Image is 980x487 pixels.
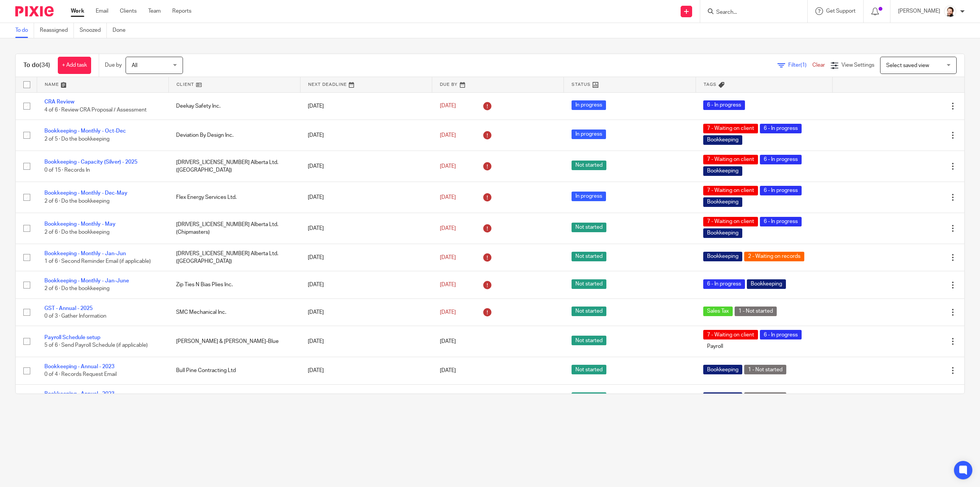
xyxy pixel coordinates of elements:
[572,252,606,261] span: Not started
[168,298,300,326] td: SMC Mechanical Inc.
[440,310,456,315] span: [DATE]
[788,62,812,68] span: Filter
[58,57,91,74] a: + Add task
[703,330,758,339] span: 7 - Waiting on client
[703,186,758,195] span: 7 - Waiting on client
[703,228,742,238] span: Bookkeeping
[572,336,606,345] span: Not started
[572,223,606,232] span: Not started
[735,307,777,316] span: 1 - Not started
[944,5,956,18] img: Jayde%20Headshot.jpg
[113,23,131,38] a: Done
[40,23,74,38] a: Reassigned
[71,7,84,15] a: Work
[572,307,606,316] span: Not started
[572,100,606,110] span: In progress
[168,244,300,271] td: [DRIVERS_LICENSE_NUMBER] Alberta Ltd. ([GEOGRAPHIC_DATA])
[44,230,109,235] span: 2 of 6 · Do the bookkeeping
[44,278,129,284] a: Bookkeeping - Monthly - Jan-June
[744,392,786,402] span: 1 - Not started
[44,372,117,377] span: 0 of 4 · Records Request Email
[572,279,606,289] span: Not started
[44,306,93,311] a: GST - Annual - 2025
[760,186,802,195] span: 6 - In progress
[23,61,50,69] h1: To do
[105,61,122,69] p: Due by
[440,226,456,231] span: [DATE]
[572,161,606,170] span: Not started
[440,255,456,260] span: [DATE]
[760,155,802,164] span: 6 - In progress
[39,62,50,68] span: (34)
[168,120,300,151] td: Deviation By Design Inc.
[120,7,137,15] a: Clients
[15,6,54,16] img: Pixie
[703,307,733,316] span: Sales Tax
[172,7,191,15] a: Reports
[440,339,456,344] span: [DATE]
[44,136,109,142] span: 2 of 5 · Do the bookkeeping
[572,392,606,402] span: Not started
[80,23,107,38] a: Snoozed
[300,244,432,271] td: [DATE]
[440,368,456,373] span: [DATE]
[703,197,742,207] span: Bookkeeping
[300,151,432,182] td: [DATE]
[703,392,742,402] span: Bookkeeping
[300,120,432,151] td: [DATE]
[841,62,874,68] span: View Settings
[300,326,432,357] td: [DATE]
[15,23,34,38] a: To do
[168,92,300,120] td: Deekay Safety Inc.
[168,271,300,298] td: Zip Ties N Bias Plies Inc.
[572,192,606,201] span: In progress
[826,8,856,14] span: Get Support
[703,135,742,145] span: Bookkeeping
[168,326,300,357] td: [PERSON_NAME] & [PERSON_NAME]-Blue
[300,213,432,244] td: [DATE]
[44,343,148,348] span: 5 of 6 · Send Payroll Schedule (if applicable)
[703,365,742,374] span: Bookkeeping
[886,63,929,68] span: Select saved view
[300,182,432,213] td: [DATE]
[44,107,147,113] span: 4 of 6 · Review CRA Proposal / Assessment
[744,365,786,374] span: 1 - Not started
[44,99,74,105] a: CRA Review
[440,133,456,138] span: [DATE]
[44,198,109,204] span: 2 of 6 · Do the bookkeeping
[703,155,758,164] span: 7 - Waiting on client
[300,92,432,120] td: [DATE]
[44,159,137,165] a: Bookkeeping - Capacity (Silver) - 2025
[300,271,432,298] td: [DATE]
[96,7,108,15] a: Email
[168,213,300,244] td: [DRIVERS_LICENSE_NUMBER] Alberta Ltd. (Chipmasters)
[168,182,300,213] td: Flex Energy Services Ltd.
[44,190,127,196] a: Bookkeeping - Monthly - Dec-May
[572,365,606,374] span: Not started
[44,286,109,292] span: 2 of 6 · Do the bookkeeping
[44,313,106,319] span: 0 of 3 · Gather Information
[744,252,804,261] span: 2 - Waiting on records
[760,124,802,133] span: 6 - In progress
[300,384,432,412] td: [DATE]
[440,164,456,169] span: [DATE]
[44,364,114,369] a: Bookkeeping - Annual - 2023
[44,335,100,340] a: Payroll Schedule setup
[168,384,300,412] td: Elk Ridge Quarterhorse Ltd.
[703,341,727,351] span: Payroll
[703,100,745,110] span: 6 - In progress
[44,167,90,173] span: 0 of 15 · Records In
[440,282,456,287] span: [DATE]
[898,7,940,15] p: [PERSON_NAME]
[44,391,114,397] a: Bookkeeping - Annual - 2023
[800,62,807,68] span: (1)
[703,124,758,133] span: 7 - Waiting on client
[440,103,456,109] span: [DATE]
[300,357,432,384] td: [DATE]
[44,128,126,134] a: Bookkeeping - Monthly - Oct-Dec
[572,130,606,139] span: In progress
[703,252,742,261] span: Bookkeeping
[812,62,825,68] a: Clear
[747,279,786,289] span: Bookkeeping
[168,357,300,384] td: Bull Pine Contracting Ltd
